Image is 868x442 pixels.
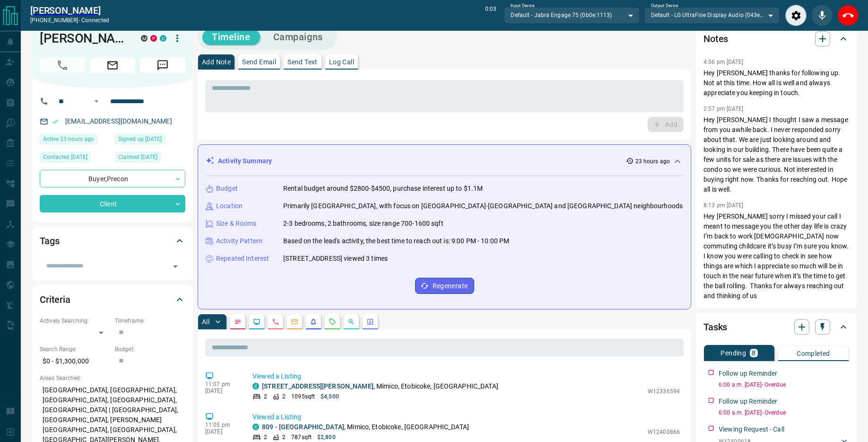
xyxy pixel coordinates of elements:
p: Based on the lead's activity, the best time to reach out is: 9:00 PM - 10:00 PM [283,236,509,246]
p: Completed [797,350,830,357]
p: Primarily [GEOGRAPHIC_DATA], with focus on [GEOGRAPHIC_DATA]-[GEOGRAPHIC_DATA] and [GEOGRAPHIC_DA... [283,201,683,211]
span: connected [81,17,109,24]
p: [DATE] [205,428,238,435]
div: mrloft.ca [141,35,148,42]
div: Activity Summary23 hours ago [206,152,683,170]
div: condos.ca [160,35,166,42]
div: Criteria [40,288,185,311]
span: Contacted [DATE] [43,152,87,162]
p: Budget [216,184,238,194]
div: Default - Jabra Engage 75 (0b0e:1113) [504,7,639,23]
p: Log Call [329,59,354,65]
p: Follow up Reminder [719,369,777,379]
p: $2,800 [317,433,336,442]
p: 2 [264,433,267,442]
button: Timeline [202,29,260,45]
h2: Tasks [703,319,727,335]
h2: Notes [703,31,728,46]
button: Open [169,260,182,273]
p: Search Range: [40,345,110,354]
p: Viewed a Listing [252,412,680,422]
p: Rental budget around $2800-$4500, purchase interest up to $1.1M [283,184,483,194]
label: Output Device [651,3,678,9]
p: 2 [282,433,286,442]
div: Wed Nov 11 2020 [115,134,185,147]
svg: Opportunities [347,318,355,326]
p: Hey [PERSON_NAME] thanks for following up. Not at this time. How all is well and always appreciat... [703,68,849,98]
svg: Emails [291,318,298,326]
svg: Calls [272,318,279,326]
p: $0 - $1,300,000 [40,354,110,369]
div: Tue Feb 13 2024 [40,152,110,165]
p: Pending [720,350,746,356]
div: Default - LG UltraFine Display Audio (043e:9a66) [644,7,780,23]
p: [DATE] [205,388,238,394]
button: Regenerate [415,278,474,294]
p: 2:57 pm [DATE] [703,106,744,112]
p: 23 hours ago [635,157,670,166]
h2: Criteria [40,292,70,307]
h1: [PERSON_NAME] [40,31,127,46]
div: Mon Sep 15 2025 [40,134,110,147]
div: condos.ca [252,383,259,389]
p: Viewed a Listing [252,371,680,381]
p: Send Email [242,59,276,65]
p: 2 [282,392,286,401]
p: , Mimico, Etobicoke, [GEOGRAPHIC_DATA] [262,381,498,391]
svg: Email Verified [52,118,59,125]
span: Claimed [DATE] [118,152,157,162]
a: [STREET_ADDRESS][PERSON_NAME] [262,382,373,390]
svg: Listing Alerts [310,318,317,326]
svg: Lead Browsing Activity [253,318,260,326]
p: Viewing Request - Call [719,424,784,434]
a: [EMAIL_ADDRESS][DOMAIN_NAME] [65,117,172,125]
span: Active 23 hours ago [43,134,94,144]
div: Audio Settings [785,5,807,26]
p: Timeframe: [115,317,185,325]
p: 2-3 bedrooms, 2 bathrooms, size range 700-1600 sqft [283,219,443,229]
h2: Tags [40,233,59,248]
p: Size & Rooms [216,219,257,229]
p: 11:05 pm [205,422,238,428]
p: W12400866 [648,428,680,436]
div: Buyer , Precon [40,170,185,187]
p: Areas Searched: [40,374,185,382]
svg: Agent Actions [366,318,374,326]
p: [PHONE_NUMBER] - [30,16,109,25]
p: 4:56 pm [DATE] [703,59,744,65]
div: End Call [837,5,859,26]
span: Message [140,58,185,73]
p: 8:13 pm [DATE] [703,202,744,209]
p: Location [216,201,243,211]
p: $4,500 [321,392,339,401]
div: property.ca [150,35,157,42]
div: Notes [703,27,849,50]
a: [PERSON_NAME] [30,5,109,16]
p: Follow up Reminder [719,397,777,407]
p: Hey [PERSON_NAME] sorry I missed your call I meant to message you the other day life is crazy I’m... [703,212,849,301]
div: Tasks [703,316,849,338]
p: 6:00 a.m. [DATE] - Overdue [719,380,849,389]
svg: Requests [329,318,336,326]
p: Add Note [202,59,231,65]
p: 8 [752,350,755,356]
p: Budget: [115,345,185,354]
p: [STREET_ADDRESS] viewed 3 times [283,254,388,264]
p: 11:07 pm [205,381,238,388]
p: W12336594 [648,387,680,396]
p: Actively Searching: [40,317,110,325]
p: Hey [PERSON_NAME] I thought I saw a message from you awhile back. I never responded sorry about t... [703,115,849,194]
div: Tags [40,230,185,252]
div: Wed Nov 11 2020 [115,152,185,165]
p: 6:00 a.m. [DATE] - Overdue [719,408,849,417]
p: Send Text [287,59,318,65]
label: Input Device [511,3,535,9]
p: 0:03 [485,5,496,26]
p: Activity Pattern [216,236,262,246]
a: 809 - [GEOGRAPHIC_DATA] [262,423,344,431]
span: Signed up [DATE] [118,134,162,144]
div: Mute [811,5,833,26]
p: All [202,318,209,325]
button: Open [91,96,102,107]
